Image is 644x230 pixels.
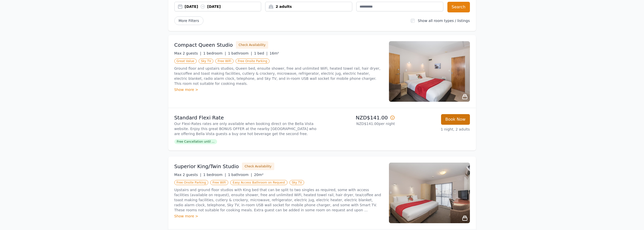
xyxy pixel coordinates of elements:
span: 1 bed | [254,51,267,55]
span: More Filters [174,16,203,25]
h3: Superior King/Twin Studio [174,163,239,170]
span: Free WiFi [215,59,234,64]
div: Show more > [174,87,383,92]
div: Show more > [174,214,383,219]
p: NZD$141.00 [324,114,395,121]
span: Free Onsite Parking [236,59,269,64]
button: Book Now [441,114,470,125]
span: 1 bedroom | [203,51,226,55]
p: Upstairs and ground floor studios with King bed that can be split to two singles as required, som... [174,187,383,213]
span: 1 bathroom | [228,51,252,55]
span: Great Value [174,59,197,64]
span: 1 bathroom | [228,173,252,177]
span: Sky TV [199,59,214,64]
button: Check Availability [242,163,274,170]
button: Search [447,2,470,12]
span: Max 2 guests | [174,51,201,55]
span: Sky TV [289,180,304,185]
span: Free Onsite Parking [174,180,208,185]
span: Free WiFi [210,180,228,185]
span: 1 bedroom | [203,173,226,177]
span: Easy Access Bathroom on Request [230,180,287,185]
span: 16m² [269,51,279,55]
h3: Compact Queen Studio [174,41,233,48]
p: NZD$141.00 per night [324,121,395,126]
label: Show all room types / listings [418,19,470,23]
p: Our Flexi-Rates rates are only available when booking direct on the Bella Vista website. Enjoy th... [174,121,320,136]
div: 2 adults [265,4,352,9]
p: Ground floor and upstairs studios, Queen bed, ensuite shower, free and unlimited WiFi, heated tow... [174,66,383,86]
button: Check Availability [236,41,268,49]
span: 20m² [254,173,263,177]
span: Max 2 guests | [174,173,201,177]
div: [DATE] [DATE] [185,4,261,9]
p: 1 night, 2 adults [399,127,470,132]
p: Standard Flexi Rate [174,114,320,121]
span: Free Cancellation until ... [174,139,217,144]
